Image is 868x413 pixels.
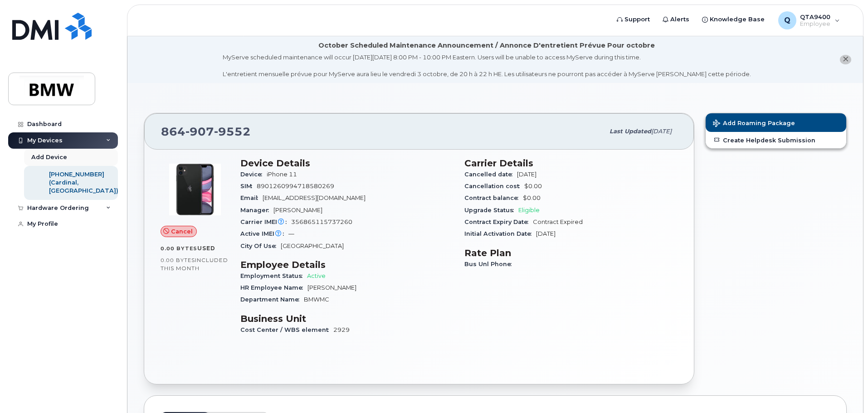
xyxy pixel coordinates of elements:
[464,248,678,258] h3: Rate Plan
[263,194,366,201] span: [EMAIL_ADDRESS][DOMAIN_NAME]
[267,171,297,178] span: iPhone 11
[651,128,672,135] span: [DATE]
[240,171,267,178] span: Device
[240,158,454,169] h3: Device Details
[464,207,518,214] span: Upgrade Status
[240,272,307,279] span: Employment Status
[464,171,517,178] span: Cancelled date
[288,230,294,237] span: —
[240,326,333,333] span: Cost Center / WBS element
[333,326,350,333] span: 2929
[706,113,846,132] button: Add Roaming Package
[240,259,454,270] h3: Employee Details
[464,219,533,225] span: Contract Expiry Date
[161,257,228,272] span: included this month
[161,257,195,263] span: 0.00 Bytes
[240,243,281,249] span: City Of Use
[240,230,288,237] span: Active IMEI
[464,230,536,237] span: Initial Activation Date
[240,219,291,225] span: Carrier IMEI
[523,194,541,201] span: $0.00
[307,272,326,279] span: Active
[464,261,516,267] span: Bus Unl Phone
[304,296,329,303] span: BMWMC
[840,55,851,64] button: close notification
[240,313,454,324] h3: Business Unit
[524,183,542,189] span: $0.00
[240,296,304,303] span: Department Name
[713,120,795,128] span: Add Roaming Package
[291,219,352,225] span: 356865115737260
[464,194,523,201] span: Contract balance
[223,53,751,78] div: MyServe scheduled maintenance will occur [DATE][DATE] 8:00 PM - 10:00 PM Eastern. Users will be u...
[168,162,222,217] img: iPhone_11.jpg
[533,219,583,225] span: Contract Expired
[240,207,273,214] span: Manager
[185,125,214,138] span: 907
[518,207,540,214] span: Eligible
[257,183,334,189] span: 8901260994718580269
[161,125,251,138] span: 864
[273,207,322,214] span: [PERSON_NAME]
[829,374,861,406] iframe: Messenger Launcher
[536,230,556,237] span: [DATE]
[464,183,524,189] span: Cancellation cost
[706,132,846,148] a: Create Helpdesk Submission
[464,158,678,169] h3: Carrier Details
[240,284,307,291] span: HR Employee Name
[517,171,536,178] span: [DATE]
[240,183,257,189] span: SIM
[318,41,655,50] div: October Scheduled Maintenance Announcement / Annonce D'entretient Prévue Pour octobre
[214,125,251,138] span: 9552
[171,227,193,236] span: Cancel
[307,284,356,291] span: [PERSON_NAME]
[281,243,344,249] span: [GEOGRAPHIC_DATA]
[610,128,651,135] span: Last updated
[161,245,197,252] span: 0.00 Bytes
[197,245,215,252] span: used
[240,194,263,201] span: Email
